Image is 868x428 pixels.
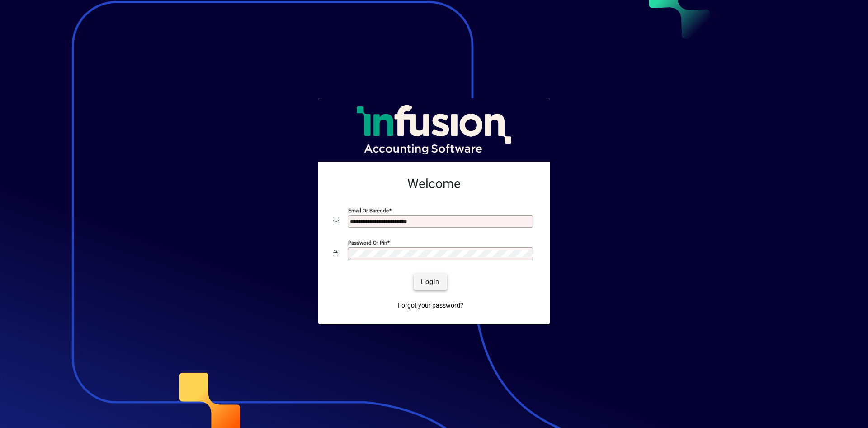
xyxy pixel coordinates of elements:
a: Forgot your password? [394,297,467,313]
h2: Welcome [333,176,535,192]
span: Forgot your password? [398,301,463,310]
mat-label: Password or Pin [348,240,387,246]
mat-label: Email or Barcode [348,207,389,214]
span: Login [421,277,439,287]
button: Login [414,274,447,290]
